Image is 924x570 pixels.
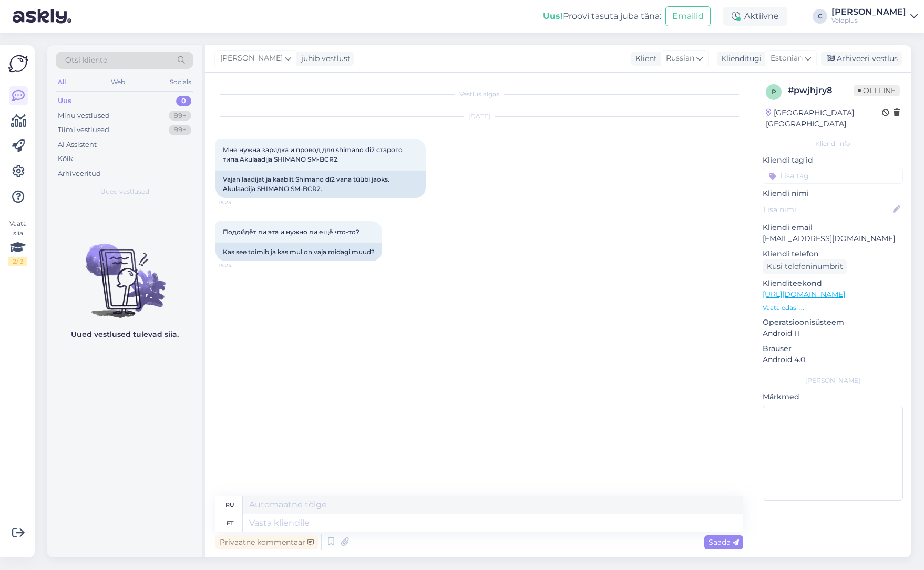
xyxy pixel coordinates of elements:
div: 99+ [169,111,191,121]
input: Lisa nimi [763,204,891,215]
button: Emailid [665,6,711,26]
div: [PERSON_NAME] [763,376,903,385]
img: Askly Logo [8,54,28,74]
a: [URL][DOMAIN_NAME] [763,289,845,299]
div: # pwjhjry8 [788,84,854,97]
div: Uus [58,96,71,106]
img: No chats [47,225,202,319]
p: Vaata edasi ... [763,303,903,313]
div: 0 [176,96,191,106]
div: Proovi tasuta juba täna: [543,10,661,23]
div: Privaatne kommentaar [215,535,318,549]
div: [DATE] [215,112,743,121]
div: All [56,75,68,89]
p: Kliendi email [763,222,903,233]
div: Klienditugi [717,53,762,64]
a: [PERSON_NAME]Veloplus [831,8,918,25]
p: Android 11 [763,328,903,339]
div: AI Assistent [58,139,97,150]
input: Lisa tag [763,168,903,184]
p: Operatsioonisüsteem [763,317,903,328]
span: Подойдёт ли эта и нужно ли ещё что-то? [223,228,360,236]
p: Kliendi telefon [763,248,903,259]
div: juhib vestlust [297,53,351,64]
div: Minu vestlused [58,111,110,121]
div: C [813,9,827,24]
span: 15:24 [219,262,258,269]
p: Uued vestlused tulevad siia. [71,329,179,340]
span: 15:23 [219,198,258,206]
b: Uus! [543,11,563,21]
span: Otsi kliente [65,55,107,66]
div: Tiimi vestlused [58,125,109,135]
div: Klient [631,53,657,64]
span: [PERSON_NAME] [220,53,283,64]
div: Vaata siia [8,219,27,266]
div: ru [225,496,234,514]
div: 99+ [169,125,191,135]
span: Uued vestlused [100,187,149,196]
div: Veloplus [831,16,906,25]
div: Web [109,75,127,89]
p: Brauser [763,343,903,354]
div: Arhiveeri vestlus [821,52,902,66]
p: Android 4.0 [763,354,903,365]
div: Kas see toimib ja kas mul on vaja midagi muud? [215,243,382,261]
div: Vajan laadijat ja kaablit Shimano di2 vana tüübi jaoks. Akulaadija SHIMANO SM-BCR2. [215,171,426,198]
p: Kliendi nimi [763,188,903,199]
div: [GEOGRAPHIC_DATA], [GEOGRAPHIC_DATA] [766,107,882,129]
p: [EMAIL_ADDRESS][DOMAIN_NAME] [763,233,903,244]
div: Vestlus algas [215,89,743,99]
span: Russian [666,53,694,64]
p: Märkmed [763,392,903,403]
p: Klienditeekond [763,278,903,289]
span: Offline [854,85,900,96]
div: Küsi telefoninumbrit [763,259,847,274]
div: Kõik [58,154,73,164]
div: Kliendi info [763,139,903,148]
span: p [772,88,776,96]
span: Мне нужна зарядка и провод для shimano di2 старого типа.Akulaadija SHIMANO SM-BCR2. [223,146,404,163]
span: Estonian [771,53,803,64]
div: Socials [168,75,193,89]
span: Saada [709,537,739,547]
p: Kliendi tag'id [763,155,903,166]
div: Aktiivne [723,7,787,26]
div: 2 / 3 [8,257,27,266]
div: Arhiveeritud [58,168,101,179]
div: et [227,514,233,532]
div: [PERSON_NAME] [831,8,906,16]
